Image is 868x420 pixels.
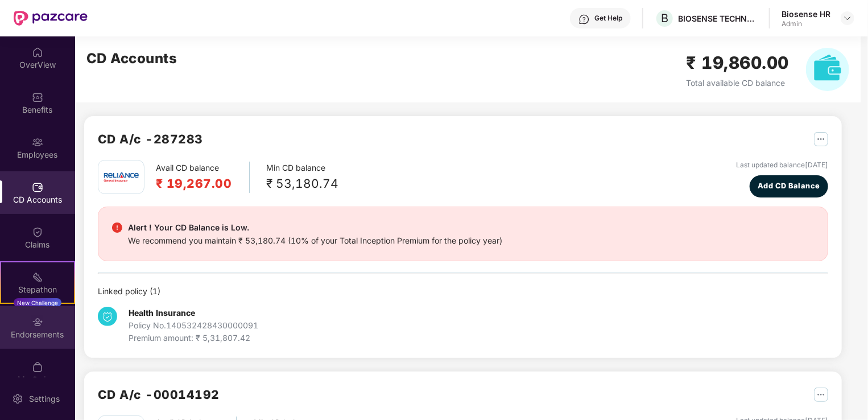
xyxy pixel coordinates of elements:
[112,223,122,233] img: svg+xml;base64,PHN2ZyBpZD0iRGFuZ2VyX2FsZXJ0IiBkYXRhLW5hbWU9IkRhbmdlciBhbGVydCIgeG1sbnM9Imh0dHA6Ly...
[98,130,203,149] h2: CD A/c - 287283
[12,393,23,405] img: svg+xml;base64,PHN2ZyBpZD0iU2V0dGluZy0yMHgyMCIgeG1sbnM9Imh0dHA6Ly93d3cudzMub3JnLzIwMDAvc3ZnIiB3aW...
[32,92,43,103] img: svg+xml;base64,PHN2ZyBpZD0iQmVuZWZpdHMiIHhtbG5zPSJodHRwOi8vd3d3LnczLm9yZy8yMDAwL3N2ZyIgd2lkdGg9Ij...
[32,47,43,58] img: svg+xml;base64,PHN2ZyBpZD0iSG9tZSIgeG1sbnM9Imh0dHA6Ly93d3cudzMub3JnLzIwMDAvc3ZnIiB3aWR0aD0iMjAiIG...
[14,298,61,307] div: New Challenge
[32,361,43,373] img: svg+xml;base64,PHN2ZyBpZD0iTXlfT3JkZXJzIiBkYXRhLW5hbWU9Ik15IE9yZGVycyIgeG1sbnM9Imh0dHA6Ly93d3cudz...
[687,50,790,76] h2: ₹ 19,860.00
[156,174,232,193] h2: ₹ 19,267.00
[32,182,43,193] img: svg+xml;base64,PHN2ZyBpZD0iQ0RfQWNjb3VudHMiIGRhdGEtbmFtZT0iQ0QgQWNjb3VudHMiIHhtbG5zPSJodHRwOi8vd3...
[32,316,43,328] img: svg+xml;base64,PHN2ZyBpZD0iRW5kb3JzZW1lbnRzIiB4bWxucz0iaHR0cDovL3d3dy53My5vcmcvMjAwMC9zdmciIHdpZH...
[14,11,88,26] img: New Pazcare Logo
[594,14,622,23] div: Get Help
[32,137,43,148] img: svg+xml;base64,PHN2ZyBpZD0iRW1wbG95ZWVzIiB4bWxucz0iaHR0cDovL3d3dy53My5vcmcvMjAwMC9zdmciIHdpZHRoPS...
[678,13,758,24] div: BIOSENSE TECHNOLOGIES PRIVATE LIMITED
[100,168,143,186] img: rgi.png
[129,319,258,332] div: Policy No. 140532428430000091
[1,284,74,295] div: Stepathon
[806,48,849,91] img: svg+xml;base64,PHN2ZyB4bWxucz0iaHR0cDovL3d3dy53My5vcmcvMjAwMC9zdmciIHhtbG5zOnhsaW5rPSJodHRwOi8vd3...
[98,385,220,404] h2: CD A/c - 00014192
[26,393,63,405] div: Settings
[86,48,177,69] h2: CD Accounts
[156,162,250,193] div: Avail CD balance
[129,308,195,318] b: Health Insurance
[32,227,43,238] img: svg+xml;base64,PHN2ZyBpZD0iQ2xhaW0iIHhtbG5zPSJodHRwOi8vd3d3LnczLm9yZy8yMDAwL3N2ZyIgd2lkdGg9IjIwIi...
[267,162,339,193] div: Min CD balance
[758,180,820,192] span: Add CD Balance
[814,132,828,146] img: svg+xml;base64,PHN2ZyB4bWxucz0iaHR0cDovL3d3dy53My5vcmcvMjAwMC9zdmciIHdpZHRoPSIyNSIgaGVpZ2h0PSIyNS...
[578,14,590,25] img: svg+xml;base64,PHN2ZyBpZD0iSGVscC0zMngzMiIgeG1sbnM9Imh0dHA6Ly93d3cudzMub3JnLzIwMDAvc3ZnIiB3aWR0aD...
[267,174,339,193] div: ₹ 53,180.74
[128,221,502,234] div: Alert ! Your CD Balance is Low.
[750,175,828,197] button: Add CD Balance
[843,14,852,23] img: svg+xml;base64,PHN2ZyBpZD0iRHJvcGRvd24tMzJ4MzIiIHhtbG5zPSJodHRwOi8vd3d3LnczLm9yZy8yMDAwL3N2ZyIgd2...
[814,388,828,402] img: svg+xml;base64,PHN2ZyB4bWxucz0iaHR0cDovL3d3dy53My5vcmcvMjAwMC9zdmciIHdpZHRoPSIyNSIgaGVpZ2h0PSIyNS...
[687,78,786,88] span: Total available CD balance
[129,332,258,344] div: Premium amount: ₹ 5,31,807.42
[782,9,830,19] div: Biosense HR
[98,285,828,298] div: Linked policy ( 1 )
[98,307,117,326] img: svg+xml;base64,PHN2ZyB4bWxucz0iaHR0cDovL3d3dy53My5vcmcvMjAwMC9zdmciIHdpZHRoPSIzNCIgaGVpZ2h0PSIzNC...
[661,11,668,25] span: B
[128,234,502,247] div: We recommend you maintain ₹ 53,180.74 (10% of your Total Inception Premium for the policy year)
[736,160,828,171] div: Last updated balance [DATE]
[32,271,43,283] img: svg+xml;base64,PHN2ZyB4bWxucz0iaHR0cDovL3d3dy53My5vcmcvMjAwMC9zdmciIHdpZHRoPSIyMSIgaGVpZ2h0PSIyMC...
[782,19,830,28] div: Admin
